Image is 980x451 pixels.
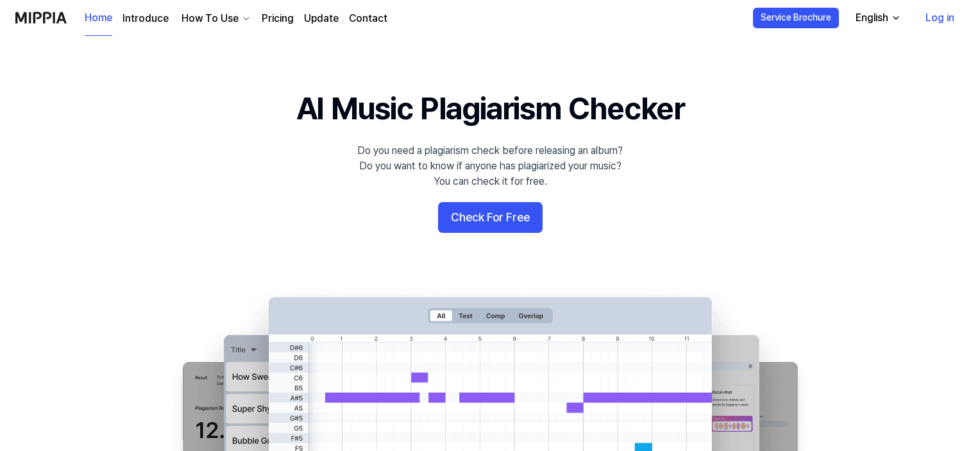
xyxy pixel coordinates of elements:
button: Check For Free [438,202,543,233]
div: English [853,10,891,26]
button: How To Use [179,11,251,26]
a: Contact [349,11,387,26]
h1: AI Music Plagiarism Checker [296,87,684,130]
a: Home [85,1,112,36]
div: How To Use [179,11,241,26]
a: Pricing [262,11,294,26]
button: English [845,5,909,31]
a: Introduce [122,11,169,26]
a: Update [304,11,339,26]
button: Service Brochure [753,8,839,28]
div: Do you need a plagiarism check before releasing an album? Do you want to know if anyone has plagi... [357,143,623,189]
